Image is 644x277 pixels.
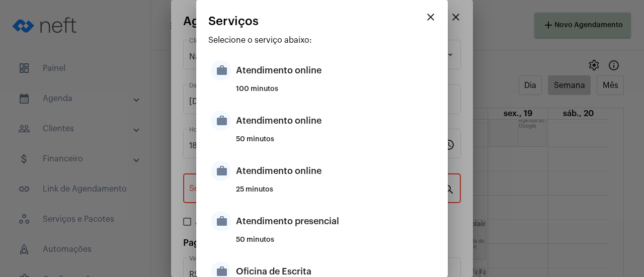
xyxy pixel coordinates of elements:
div: 25 minutos [236,186,433,201]
div: Atendimento presencial [236,206,433,236]
mat-icon: work [211,60,231,80]
mat-icon: work [211,211,231,231]
div: 50 minutos [236,236,433,251]
span: Serviços [208,15,259,28]
div: Atendimento online [236,55,433,85]
mat-icon: work [211,161,231,181]
mat-icon: close [425,11,437,23]
div: Atendimento online [236,106,433,136]
div: Atendimento online [236,156,433,186]
mat-icon: work [211,111,231,131]
div: 50 minutos [236,136,433,151]
div: 100 minutos [236,85,433,101]
p: Selecione o serviço abaixo: [208,36,436,45]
